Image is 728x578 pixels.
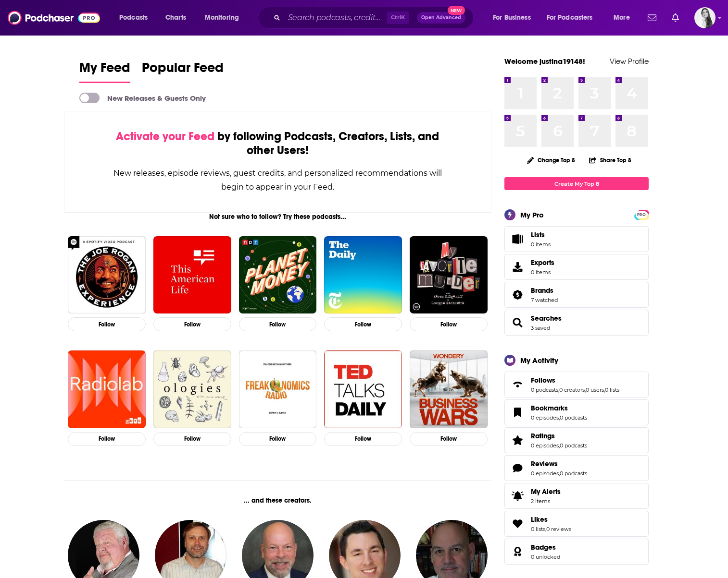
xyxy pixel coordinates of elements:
img: Ologies with Alie Ward [153,350,231,428]
a: Ratings [531,432,587,440]
a: Charts [159,10,192,25]
a: My Feed [79,60,130,83]
span: 0 items [531,269,554,276]
a: Planet Money [239,236,317,314]
a: 0 creators [559,386,585,393]
span: Logged in as justina19148 [694,7,715,28]
span: Open Advanced [421,15,461,20]
span: Reviews [504,455,649,481]
a: 0 episodes [531,442,559,449]
a: Follows [508,378,527,391]
img: User Profile [694,7,715,28]
span: , [585,386,586,393]
img: Podchaser - Follow, Share and Rate Podcasts [8,9,100,27]
a: Badges [531,543,560,552]
span: Lists [531,230,551,239]
button: Follow [239,432,317,446]
span: Popular Feed [142,60,224,82]
span: Lists [531,230,545,239]
button: Show profile menu [694,7,715,28]
img: The Joe Rogan Experience [68,236,146,314]
img: The Daily [324,236,402,314]
a: 0 unlocked [531,554,560,560]
button: open menu [486,10,543,25]
div: Search podcasts, credits, & more... [267,7,483,29]
span: For Business [493,11,531,24]
a: Badges [508,545,527,558]
span: Ratings [504,427,649,453]
button: Follow [324,317,402,331]
img: This American Life [153,236,231,314]
span: Badges [504,539,649,565]
span: , [558,386,559,393]
a: Likes [531,515,571,524]
button: Follow [68,317,146,331]
button: Follow [324,432,402,446]
a: New Releases & Guests Only [79,93,206,103]
div: My Pro [520,210,544,219]
a: Bookmarks [531,404,587,412]
a: 0 podcasts [560,442,587,449]
button: open menu [607,10,642,25]
span: Likes [531,515,548,524]
span: Monitoring [205,11,239,24]
div: ... and these creators. [64,496,491,505]
a: Radiolab [68,350,146,428]
a: Reviews [508,461,527,475]
span: Reviews [531,459,558,468]
span: Follows [531,376,555,385]
div: My Activity [520,356,558,365]
div: by following Podcasts, Creators, Lists, and other Users! [113,130,443,157]
a: Welcome justina19148! [504,57,585,66]
span: Badges [531,543,556,552]
button: Follow [410,432,488,446]
a: Follows [531,376,619,385]
span: Exports [531,258,554,267]
a: 0 users [586,386,604,393]
span: Searches [504,310,649,336]
a: 0 lists [605,386,619,393]
span: , [559,414,560,421]
a: Searches [508,316,527,329]
a: Brands [531,286,558,295]
span: Brands [504,282,649,308]
span: My Alerts [508,489,527,503]
a: My Favorite Murder with Karen Kilgariff and Georgia Hardstark [410,236,488,314]
span: Charts [165,11,186,24]
a: Freakonomics Radio [239,350,317,428]
img: Business Wars [410,350,488,428]
span: Ctrl K [387,12,409,24]
span: Activate your Feed [116,129,214,144]
span: , [604,386,605,393]
span: Bookmarks [504,399,649,425]
span: Ratings [531,432,555,440]
a: Show notifications dropdown [644,10,660,26]
a: My Alerts [504,483,649,509]
button: Follow [410,317,488,331]
span: My Alerts [531,487,561,496]
span: New [448,6,465,15]
span: PRO [636,211,647,218]
button: Open AdvancedNew [417,12,465,24]
span: , [559,470,560,477]
button: Follow [153,432,231,446]
a: Bookmarks [508,406,527,419]
a: 0 podcasts [531,386,558,393]
a: Ratings [508,433,527,447]
span: , [545,526,546,532]
button: open menu [113,10,160,25]
button: Change Top 8 [521,154,581,166]
button: open menu [540,10,607,25]
a: 0 podcasts [560,414,587,421]
a: Likes [508,517,527,530]
span: Podcasts [119,11,148,24]
span: , [559,442,560,449]
span: Lists [508,232,527,246]
button: Follow [239,317,317,331]
a: 0 episodes [531,414,559,421]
